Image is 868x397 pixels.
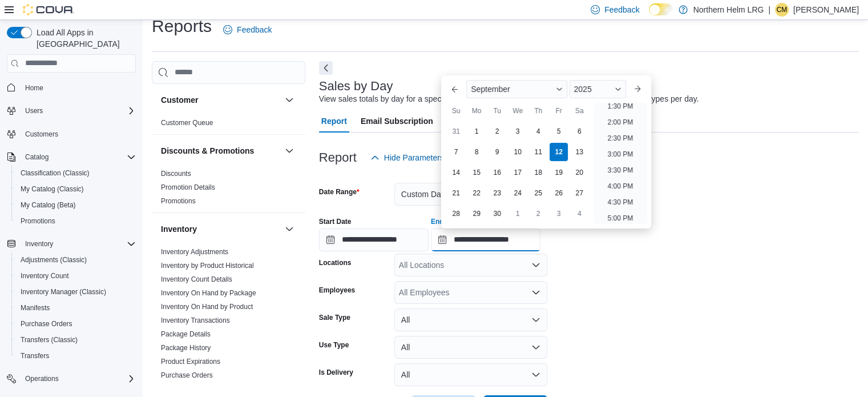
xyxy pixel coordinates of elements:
[21,150,53,164] button: Catalog
[282,144,296,158] button: Discounts & Promotions
[319,340,349,350] label: Use Type
[161,371,213,379] a: Purchase Orders
[161,223,197,235] h3: Inventory
[11,316,140,332] button: Purchase Orders
[161,316,230,325] span: Inventory Transactions
[488,204,506,223] div: day-30
[161,275,232,284] span: Inventory Count Details
[32,27,136,50] span: Load All Apps in [GEOGRAPHIC_DATA]
[16,182,136,196] span: My Catalog (Classic)
[161,344,211,352] a: Package History
[603,211,638,225] li: 5:00 PM
[693,3,764,17] p: Northern Helm LRG
[16,253,136,267] span: Adjustments (Classic)
[447,204,465,223] div: day-28
[11,268,140,284] button: Inventory Count
[550,102,568,120] div: Fr
[508,122,527,141] div: day-3
[16,269,74,283] a: Inventory Count
[161,223,280,235] button: Inventory
[16,198,136,212] span: My Catalog (Beta)
[21,335,78,344] span: Transfers (Classic)
[488,163,506,182] div: day-16
[446,121,590,224] div: September, 2025
[161,302,253,311] span: Inventory On Hand by Product
[550,122,568,141] div: day-5
[152,116,305,134] div: Customer
[21,319,72,328] span: Purchase Orders
[570,204,588,223] div: day-4
[508,204,527,223] div: day-1
[219,18,276,41] a: Feedback
[488,102,506,120] div: Tu
[768,3,770,17] p: |
[394,183,547,206] button: Custom Date
[11,197,140,213] button: My Catalog (Beta)
[603,99,638,113] li: 1:30 PM
[16,333,82,347] a: Transfers (Classic)
[603,115,638,129] li: 2:00 PM
[319,368,353,377] label: Is Delivery
[793,3,859,17] p: [PERSON_NAME]
[529,143,547,161] div: day-11
[21,351,49,360] span: Transfers
[161,288,256,298] span: Inventory On Hand by Package
[21,104,136,118] span: Users
[16,198,80,212] a: My Catalog (Beta)
[16,349,136,363] span: Transfers
[775,3,789,17] div: Courtney Metson
[467,184,486,202] div: day-22
[16,301,54,315] a: Manifests
[467,102,486,120] div: Mo
[161,261,254,270] span: Inventory by Product Historical
[508,102,527,120] div: We
[21,127,63,141] a: Customers
[11,213,140,229] button: Promotions
[21,81,48,95] a: Home
[2,103,140,119] button: Users
[161,289,256,297] a: Inventory On Hand by Package
[161,247,228,256] span: Inventory Adjustments
[21,200,76,210] span: My Catalog (Beta)
[25,374,59,383] span: Operations
[467,204,486,223] div: day-29
[161,169,191,178] span: Discounts
[161,197,196,205] a: Promotions
[161,94,198,106] h3: Customer
[508,163,527,182] div: day-17
[16,214,136,228] span: Promotions
[529,122,547,141] div: day-4
[467,122,486,141] div: day-1
[21,169,90,178] span: Classification (Classic)
[161,275,232,283] a: Inventory Count Details
[161,197,196,206] span: Promotions
[574,85,592,94] span: 2025
[16,317,136,331] span: Purchase Orders
[11,332,140,348] button: Transfers (Classic)
[161,330,211,339] span: Package Details
[550,163,568,182] div: day-19
[21,104,47,118] button: Users
[16,301,136,315] span: Manifests
[321,110,347,133] span: Report
[550,143,568,161] div: day-12
[21,81,136,95] span: Home
[467,163,486,182] div: day-15
[447,122,465,141] div: day-31
[447,184,465,202] div: day-21
[570,122,588,141] div: day-6
[467,143,486,161] div: day-8
[319,313,350,322] label: Sale Type
[21,216,55,226] span: Promotions
[431,228,540,251] input: Press the down key to enter a popover containing a calendar. Press the escape key to close the po...
[21,185,84,194] span: My Catalog (Classic)
[161,357,220,366] span: Product Expirations
[361,110,433,133] span: Email Subscription
[570,80,626,98] div: Button. Open the year selector. 2025 is currently selected.
[16,166,136,180] span: Classification (Classic)
[603,147,638,161] li: 3:00 PM
[282,93,296,107] button: Customer
[25,130,58,139] span: Customers
[161,248,228,256] a: Inventory Adjustments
